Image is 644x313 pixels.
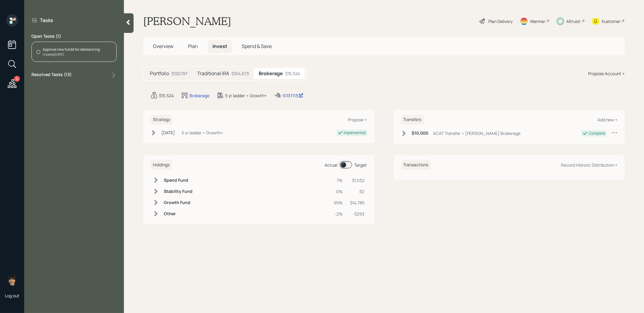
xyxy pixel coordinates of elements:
h6: Growth Fund [164,200,193,205]
div: 5 yr ladder • Growth+ [225,92,267,99]
div: Warmer [530,18,545,24]
div: Altruist [566,18,581,24]
div: 0% [334,188,343,195]
div: Plan Delivery [488,18,513,24]
div: Actual [325,162,338,168]
div: [DATE] [161,129,175,136]
div: Propose Account + [588,70,625,77]
h5: Traditional IRA [197,71,229,76]
span: Invest [212,43,227,50]
div: $120,197 [171,70,187,77]
div: 6 [14,76,20,82]
h6: Stability Fund [164,189,193,194]
div: 10137113 [282,92,303,99]
h6: Transfers [401,115,424,125]
div: 5 yr ladder • Growth+ [182,129,223,136]
div: $0 [350,188,365,195]
h6: Other [164,211,193,216]
div: $15,524 [285,70,300,77]
div: -2% [334,211,343,217]
h6: Strategy [150,115,173,125]
h6: Spend Fund [164,178,193,183]
h1: [PERSON_NAME] [143,14,231,28]
div: $15,524 [159,92,174,99]
div: Created [DATE] [43,52,100,57]
div: Target [354,162,367,168]
span: Spend & Save [242,43,272,50]
div: Add new + [597,117,617,123]
h5: Brokerage [259,71,283,76]
div: 95% [334,200,343,206]
div: Propose + [348,117,367,123]
h5: Portfolio [150,71,169,76]
span: Plan [188,43,198,50]
div: Record Historic Distribution + [561,162,617,168]
div: -$293 [350,211,365,217]
div: Log out [5,293,19,299]
label: Open Tasks ( 1 ) [31,33,117,39]
div: $1,032 [350,177,365,184]
span: Overview [153,43,173,50]
img: treva-nostdahl-headshot.png [6,273,18,286]
div: Kustomer [602,18,620,24]
div: Complete [589,131,605,136]
div: Approve new funds for rebalancing [43,47,100,52]
label: Tasks [40,17,53,24]
div: ACAT Transfer • [PERSON_NAME] Brokerage [433,130,521,136]
div: $104,673 [231,70,249,77]
div: $14,785 [350,200,365,206]
div: 7% [334,177,343,184]
h6: Holdings [150,160,172,170]
h6: $10,000 [412,131,429,136]
div: Brokerage [189,92,209,99]
label: Resolved Tasks ( 13 ) [31,72,72,79]
h6: Transactions [401,160,431,170]
div: Implemented [344,130,366,136]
